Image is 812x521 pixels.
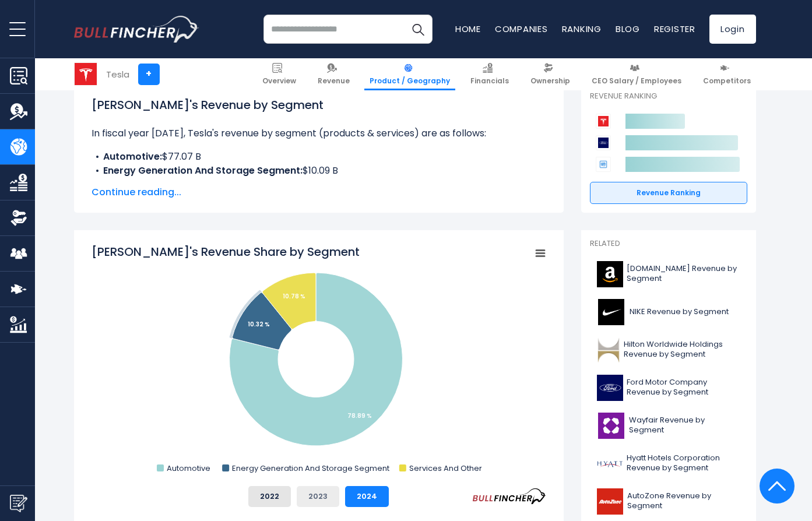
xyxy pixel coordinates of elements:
button: 2024 [345,486,389,507]
img: AMZN logo [597,261,623,287]
a: Overview [257,58,301,90]
tspan: 10.78 % [283,292,305,301]
span: Revenue [318,76,350,86]
a: Revenue Ranking [590,182,747,204]
a: Competitors [698,58,756,90]
p: Related [590,239,747,249]
span: Continue reading... [92,185,546,199]
li: $77.07 B [92,150,546,164]
a: Ford Motor Company Revenue by Segment [590,372,747,404]
b: Energy Generation And Storage Segment: [103,164,303,177]
div: Tesla [106,68,129,81]
a: Product / Geography [364,58,455,90]
span: Wayfair Revenue by Segment [629,416,740,435]
img: AZO logo [597,488,624,515]
span: CEO Salary / Employees [592,76,681,86]
a: Hilton Worldwide Holdings Revenue by Segment [590,334,747,366]
img: Tesla competitors logo [596,114,611,129]
span: Overview [262,76,296,86]
span: Ownership [530,76,570,86]
a: Companies [495,23,548,35]
a: Revenue [312,58,355,90]
button: 2022 [248,486,291,507]
button: Search [403,15,433,44]
span: Financials [470,76,509,86]
img: W logo [597,413,625,439]
img: TSLA logo [75,63,97,85]
span: AutoZone Revenue by Segment [627,491,740,511]
button: 2023 [297,486,339,507]
a: Ownership [525,58,575,90]
b: Automotive: [103,150,162,163]
tspan: [PERSON_NAME]'s Revenue Share by Segment [92,244,360,260]
p: In fiscal year [DATE], Tesla's revenue by segment (products & services) are as follows: [92,126,546,140]
span: Hyatt Hotels Corporation Revenue by Segment [627,453,740,473]
img: bullfincher logo [74,16,199,43]
img: HLT logo [597,337,621,363]
li: $10.09 B [92,164,546,178]
a: Wayfair Revenue by Segment [590,410,747,442]
a: Ranking [562,23,602,35]
text: Services And Other [409,463,481,474]
p: Revenue Ranking [590,91,747,101]
text: Automotive [167,463,210,474]
a: CEO Salary / Employees [586,58,687,90]
a: Home [455,23,481,35]
a: Go to homepage [74,16,199,43]
img: Ownership [10,209,27,227]
tspan: 78.89 % [347,411,372,420]
a: Login [709,15,756,44]
img: Ford Motor Company competitors logo [596,135,611,150]
span: Competitors [703,76,751,86]
span: NIKE Revenue by Segment [630,307,729,317]
img: F logo [597,375,623,401]
a: Blog [616,23,640,35]
a: AutoZone Revenue by Segment [590,485,747,518]
a: Hyatt Hotels Corporation Revenue by Segment [590,448,747,480]
span: Product / Geography [370,76,450,86]
a: + [138,64,160,85]
img: H logo [597,450,623,477]
img: General Motors Company competitors logo [596,157,611,172]
span: [DOMAIN_NAME] Revenue by Segment [627,264,740,284]
h1: [PERSON_NAME]'s Revenue by Segment [92,96,546,114]
img: NKE logo [597,299,626,325]
a: [DOMAIN_NAME] Revenue by Segment [590,258,747,290]
text: Energy Generation And Storage Segment [232,463,389,474]
svg: Tesla's Revenue Share by Segment [92,244,546,477]
a: NIKE Revenue by Segment [590,296,747,328]
a: Financials [465,58,514,90]
a: Register [654,23,695,35]
span: Hilton Worldwide Holdings Revenue by Segment [624,340,740,360]
span: Ford Motor Company Revenue by Segment [627,378,740,397]
tspan: 10.32 % [248,320,270,329]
